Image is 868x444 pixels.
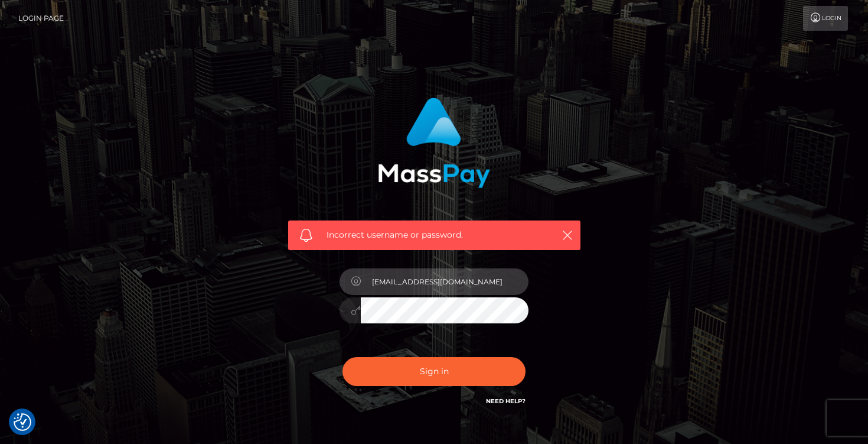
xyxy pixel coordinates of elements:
a: Login [803,6,848,31]
a: Need Help? [486,397,526,405]
span: Incorrect username or password. [327,229,542,241]
button: Sign in [342,357,526,386]
input: Username... [361,268,528,295]
img: Revisit consent button [14,413,31,431]
a: Login Page [18,6,64,31]
button: Consent Preferences [14,413,31,431]
img: MassPay Login [378,98,490,188]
